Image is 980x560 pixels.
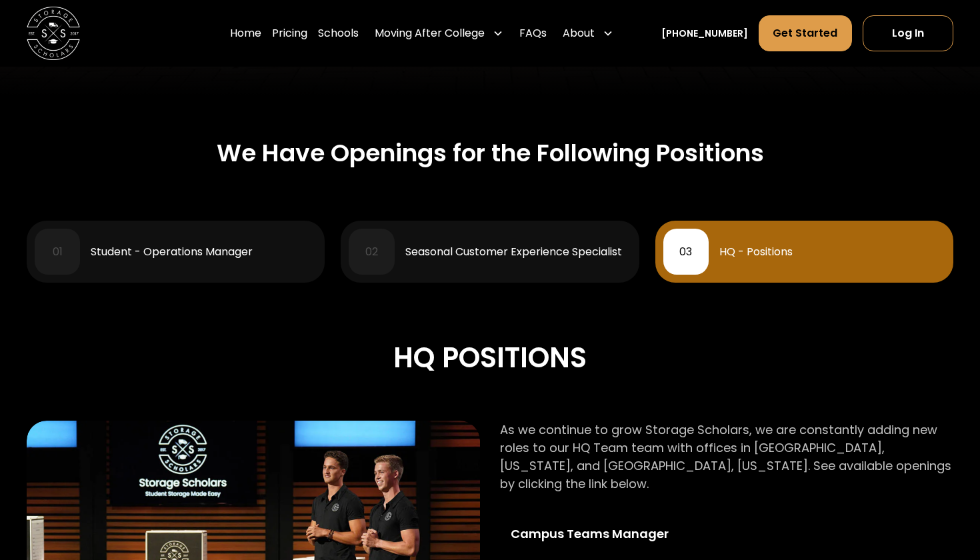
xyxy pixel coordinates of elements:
div: Student - Operations Manager [91,247,253,257]
a: Log In [863,15,953,51]
a: Campus Teams Manager [500,514,714,553]
div: About [563,25,595,41]
p: As we continue to grow Storage Scholars, we are constantly adding new roles to our HQ Team team w... [500,421,953,493]
img: Storage Scholars main logo [27,7,80,60]
div: 03 [679,247,692,257]
div: HQ - Positions [719,247,793,257]
a: home [27,7,80,60]
div: Campus Teams Manager [511,525,703,543]
div: Moving After College [375,25,485,41]
a: Home [230,15,261,52]
div: Seasonal Customer Experience Specialist [405,247,622,257]
a: Pricing [272,15,307,52]
a: [PHONE_NUMBER] [661,27,748,41]
h2: We Have Openings for the Following Positions [217,139,764,167]
a: Schools [318,15,359,52]
div: HQ Positions [27,336,953,381]
div: 02 [365,247,378,257]
div: Moving After College [369,15,509,52]
a: FAQs [519,15,547,52]
div: 01 [53,247,63,257]
div: About [557,15,619,52]
a: Get Started [759,15,851,51]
